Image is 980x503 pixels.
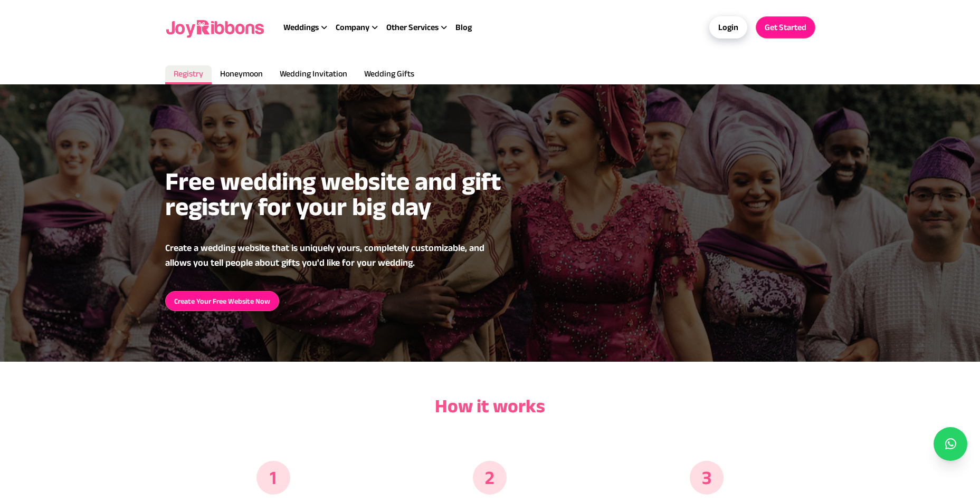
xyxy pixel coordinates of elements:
[271,65,356,84] a: Wedding Invitation
[709,16,747,38] a: Login
[165,169,545,219] h2: Free wedding website and gift registry for your big day
[165,395,815,417] h2: How it works
[165,240,503,270] p: Create a wedding website that is uniquely yours, completely customizable, and allows you tell peo...
[165,291,279,311] a: Create Your Free Website Now
[220,69,263,78] span: Honeymoon
[756,16,815,38] a: Get Started
[280,69,347,78] span: Wedding Invitation
[165,11,267,44] img: joyribbons logo
[455,21,472,34] a: Blog
[283,21,336,34] div: Weddings
[336,21,386,34] div: Company
[256,461,290,495] span: 1
[174,69,203,78] span: Registry
[165,65,212,84] a: Registry
[473,461,507,495] span: 2
[212,65,271,84] a: Honeymoon
[364,69,414,78] span: Wedding Gifts
[690,461,724,495] span: 3
[356,65,423,84] a: Wedding Gifts
[386,21,455,34] div: Other Services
